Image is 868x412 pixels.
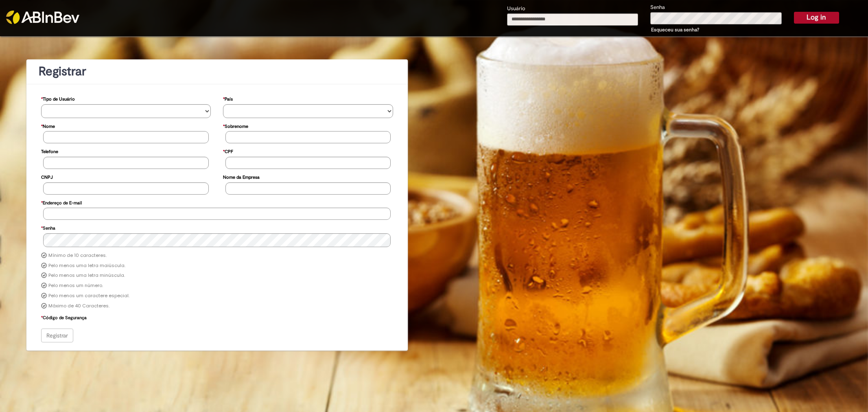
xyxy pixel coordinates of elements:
label: Pelo menos um número. [48,283,103,289]
label: CNPJ [41,171,53,182]
label: Pelo menos uma letra minúscula. [48,272,125,279]
label: Código de Segurança [41,311,87,323]
label: Sobrenome [223,120,248,131]
label: Mínimo de 10 caracteres. [48,252,107,259]
label: Telefone [41,145,58,157]
button: Log in [794,12,839,23]
label: Pelo menos uma letra maiúscula. [48,263,125,269]
a: Esqueceu sua senha? [651,26,699,33]
label: Usuário [507,5,525,13]
label: Nome da Empresa [223,171,260,182]
label: Pelo menos um caractere especial. [48,293,129,299]
label: País [223,92,233,104]
label: Tipo de Usuário [41,92,75,104]
label: Endereço de E-mail [41,196,82,208]
h1: Registrar [39,65,396,78]
label: Máximo de 40 Caracteres. [48,303,109,309]
label: Senha [41,221,55,233]
label: Nome [41,120,55,131]
img: ABInbev-white.png [6,11,79,24]
label: Senha [650,4,665,11]
label: CPF [223,145,233,157]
